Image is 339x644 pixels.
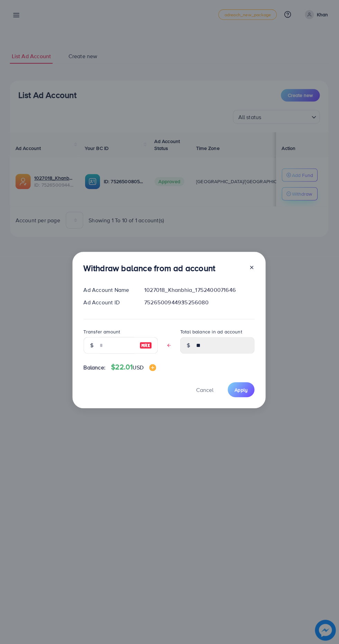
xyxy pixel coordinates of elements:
[150,365,157,372] img: image
[84,365,106,373] span: Balance:
[188,383,222,398] button: Cancel
[139,287,260,295] div: 1027018_Khanbhia_1752400071646
[79,300,139,308] div: Ad Account ID
[140,342,153,351] img: image
[139,300,260,308] div: 7526500944935256080
[235,387,248,394] span: Apply
[228,383,255,398] button: Apply
[133,365,144,372] span: USD
[112,364,156,373] h4: $22.01
[196,387,214,395] span: Cancel
[181,330,242,337] label: Total balance in ad account
[84,265,216,275] h3: Withdraw balance from ad account
[79,287,139,295] div: Ad Account Name
[84,330,121,337] label: Transfer amount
